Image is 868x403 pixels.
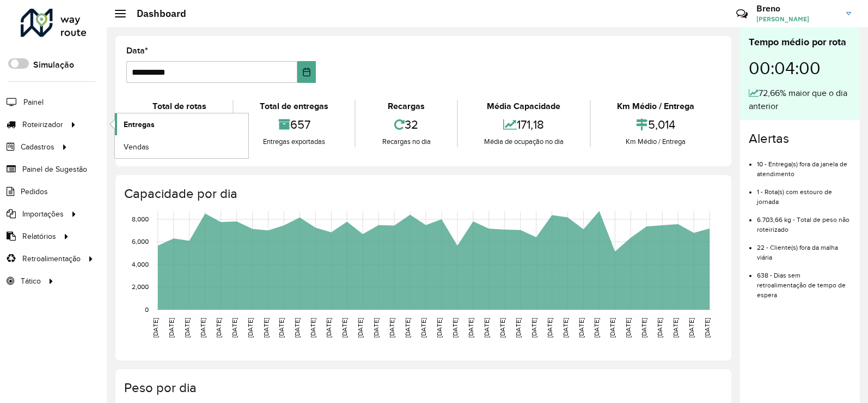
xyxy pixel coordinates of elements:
[236,100,352,113] div: Total de entregas
[749,87,851,113] div: 72,66% maior que o dia anterior
[609,318,616,338] text: [DATE]
[704,318,711,338] text: [DATE]
[625,318,632,338] text: [DATE]
[262,318,270,338] text: [DATE]
[341,318,348,338] text: [DATE]
[215,318,222,338] text: [DATE]
[640,318,647,338] text: [DATE]
[404,318,411,338] text: [DATE]
[757,234,851,262] li: 22 - Cliente(s) fora da malha viária
[562,318,569,338] text: [DATE]
[749,35,851,50] div: Tempo médio por rota
[124,141,149,153] span: Vendas
[231,318,238,338] text: [DATE]
[436,318,443,338] text: [DATE]
[132,284,149,291] text: 2,000
[184,318,191,338] text: [DATE]
[132,215,149,222] text: 8,000
[124,186,720,202] h4: Capacidade por dia
[21,186,48,197] span: Pedidos
[145,306,149,313] text: 0
[297,61,316,83] button: Choose Date
[593,318,600,338] text: [DATE]
[756,14,838,24] span: [PERSON_NAME]
[22,231,56,242] span: Relatórios
[757,262,851,300] li: 638 - Dias sem retroalimentação de tempo de espera
[309,318,316,338] text: [DATE]
[483,318,490,338] text: [DATE]
[358,136,454,147] div: Recargas no dia
[294,318,301,338] text: [DATE]
[451,318,459,338] text: [DATE]
[358,100,454,113] div: Recargas
[594,136,718,147] div: Km Médio / Entrega
[115,113,248,135] a: Entregas
[656,318,663,338] text: [DATE]
[325,318,332,338] text: [DATE]
[578,318,585,338] text: [DATE]
[124,119,155,130] span: Entregas
[236,136,352,147] div: Entregas exportadas
[21,275,41,287] span: Tático
[23,97,44,108] span: Painel
[530,318,537,338] text: [DATE]
[372,318,380,338] text: [DATE]
[757,151,851,179] li: 10 - Entrega(s) fora da janela de atendimento
[730,2,754,26] a: Contato Rápido
[33,58,74,71] label: Simulação
[757,179,851,207] li: 1 - Rota(s) com estouro de jornada
[546,318,553,338] text: [DATE]
[132,238,149,245] text: 6,000
[22,208,64,220] span: Importações
[672,318,679,338] text: [DATE]
[420,318,427,338] text: [DATE]
[22,164,87,175] span: Painel de Sugestão
[749,50,851,87] div: 00:04:00
[756,3,838,14] h3: Breno
[461,113,587,136] div: 171,18
[21,141,54,153] span: Cadastros
[594,113,718,136] div: 5,014
[22,119,63,130] span: Roteirizador
[126,44,148,57] label: Data
[247,318,254,338] text: [DATE]
[467,318,474,338] text: [DATE]
[461,100,587,113] div: Média Capacidade
[278,318,285,338] text: [DATE]
[129,100,230,113] div: Total de rotas
[22,253,81,264] span: Retroalimentação
[168,318,175,338] text: [DATE]
[236,113,352,136] div: 657
[388,318,395,338] text: [DATE]
[152,318,159,338] text: [DATE]
[124,380,720,396] h4: Peso por dia
[757,207,851,234] li: 6.703,66 kg - Total de peso não roteirizado
[688,318,695,338] text: [DATE]
[594,100,718,113] div: Km Médio / Entrega
[515,318,522,338] text: [DATE]
[499,318,506,338] text: [DATE]
[199,318,206,338] text: [DATE]
[357,318,364,338] text: [DATE]
[115,136,248,158] a: Vendas
[132,261,149,268] text: 4,000
[461,136,587,147] div: Média de ocupação no dia
[749,131,851,147] h4: Alertas
[126,8,186,20] h2: Dashboard
[358,113,454,136] div: 32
